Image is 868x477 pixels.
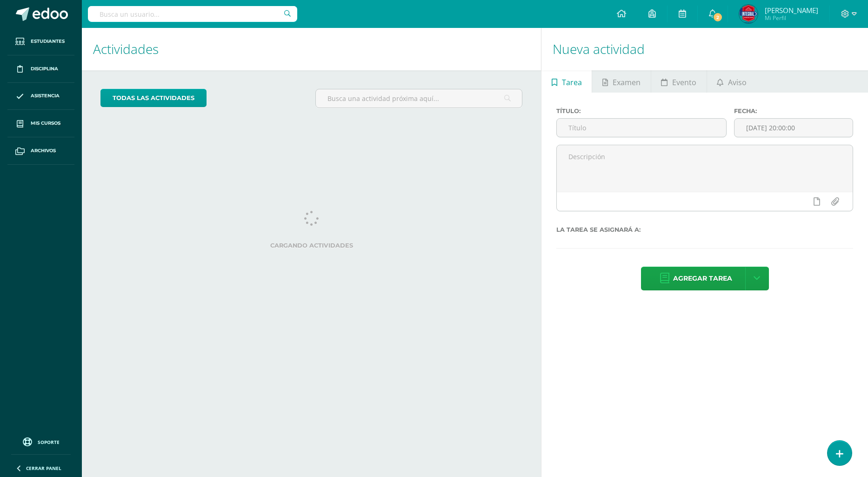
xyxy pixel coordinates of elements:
[734,119,853,137] input: Fecha de entrega
[316,89,522,107] input: Busca una actividad próxima aquí...
[7,137,74,165] a: Archivos
[100,89,207,107] a: todas las Actividades
[26,465,61,471] span: Cerrar panel
[11,435,71,448] a: Soporte
[541,70,592,93] a: Tarea
[734,107,853,114] label: Fecha:
[613,71,641,94] span: Examen
[556,107,726,114] label: Título:
[7,110,74,137] a: Mis cursos
[553,28,857,70] h1: Nueva actividad
[592,70,650,93] a: Examen
[38,439,60,445] span: Soporte
[31,120,60,127] span: Mis cursos
[31,92,60,100] span: Asistencia
[728,71,747,94] span: Aviso
[651,70,707,93] a: Evento
[93,28,530,70] h1: Actividades
[713,12,723,22] span: 2
[31,147,56,155] span: Archivos
[739,5,758,23] img: 6567dd4201f82c4dcbe86bc0297fb11a.png
[100,242,522,249] label: Cargando actividades
[557,119,726,137] input: Título
[31,65,58,73] span: Disciplina
[7,55,74,83] a: Disciplina
[88,6,297,22] input: Busca un usuario...
[765,14,818,22] span: Mi Perfil
[7,83,74,110] a: Asistencia
[31,38,65,45] span: Estudiantes
[707,70,757,93] a: Aviso
[556,226,853,233] label: La tarea se asignará a:
[673,267,732,290] span: Agregar tarea
[672,71,696,94] span: Evento
[7,28,74,55] a: Estudiantes
[562,71,582,94] span: Tarea
[765,6,818,15] span: [PERSON_NAME]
